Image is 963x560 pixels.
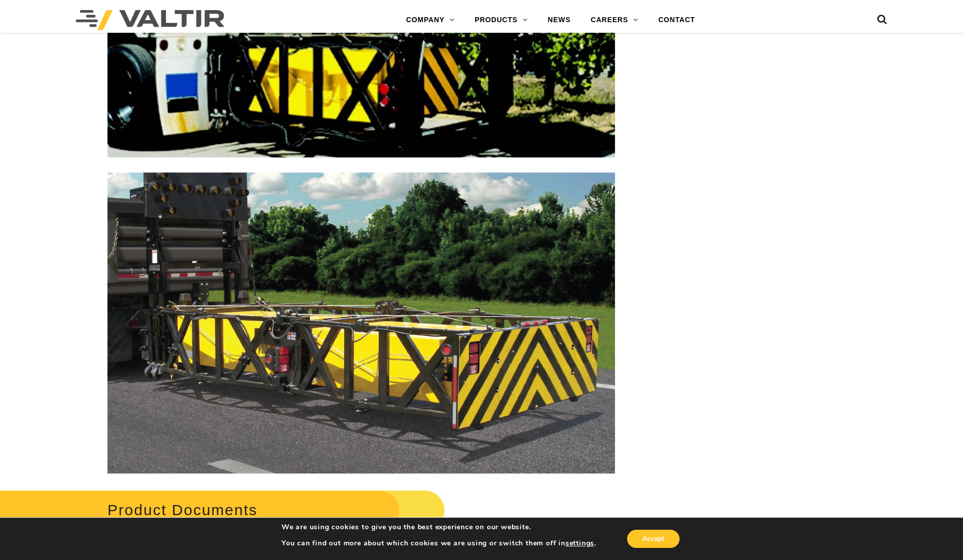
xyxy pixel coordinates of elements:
a: CAREERS [581,10,648,30]
button: settings [565,539,594,548]
p: We are using cookies to give you the best experience on our website. [281,523,596,532]
button: Accept [627,530,679,548]
a: PRODUCTS [465,10,538,30]
a: COMPANY [396,10,465,30]
a: CONTACT [648,10,705,30]
p: You can find out more about which cookies we are using or switch them off in . [281,539,596,548]
a: NEWS [538,10,581,30]
img: Valtir [76,10,224,30]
